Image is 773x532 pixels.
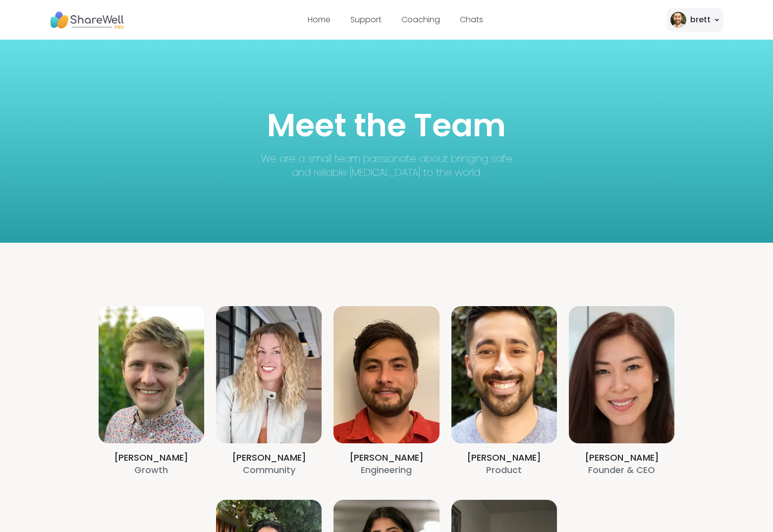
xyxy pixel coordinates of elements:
p: We are a small team passionate about bringing safe and reliable [MEDICAL_DATA] to the world. [260,152,513,179]
a: Coaching [401,14,440,25]
div: brett [690,14,711,26]
a: Home [308,14,331,25]
img: ShareWell Nav Logo [50,6,124,34]
img: brett [670,12,686,28]
a: Support [350,14,382,25]
a: Chats [460,14,483,25]
h1: Meet the Team [260,103,513,148]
